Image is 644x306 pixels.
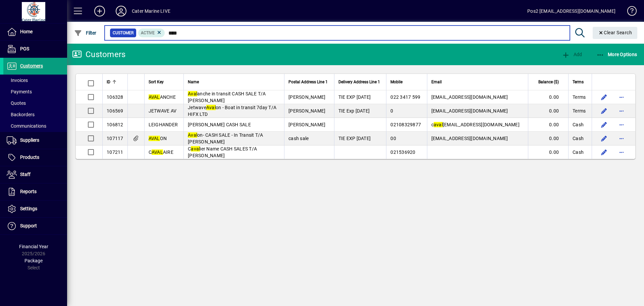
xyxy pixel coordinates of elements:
button: Edit [599,92,609,102]
span: Products [20,155,39,160]
span: 106812 [107,122,123,127]
a: Settings [3,201,67,217]
button: More options [616,119,627,130]
button: More options [616,105,627,116]
span: Support [20,223,37,228]
span: Sort Key [149,78,164,86]
a: Products [3,149,67,166]
a: Knowledge Base [622,1,636,23]
span: 022 3417 599 [390,94,420,100]
div: Email [431,78,524,86]
span: 021536920 [390,149,415,155]
span: Terms [573,78,584,86]
a: Support [3,218,67,234]
span: JETWAVE AV [149,108,177,114]
span: Mobile [390,78,402,86]
button: Profile [110,5,132,17]
span: Clear Search [598,30,632,35]
td: 0.00 [528,90,568,104]
div: Balance ($) [532,78,565,86]
span: on- CASH SALE - In Transit T/A [PERSON_NAME] [188,132,263,144]
span: Communications [7,123,46,129]
button: Filter [72,27,98,39]
td: 0.00 [528,104,568,118]
a: POS [3,41,67,57]
a: Quotes [3,97,67,109]
span: Customers [20,63,43,69]
span: [PERSON_NAME] [288,122,325,127]
span: anche in transit CASH SALE T/A [PERSON_NAME] [188,91,266,103]
button: Add [560,48,584,60]
span: 106328 [107,94,123,100]
span: TIE EXP [DATE] [338,94,371,100]
span: Name [188,78,199,86]
span: 107117 [107,136,123,141]
span: c [EMAIL_ADDRESS][DOMAIN_NAME] [431,122,520,127]
span: Financial Year [19,244,48,249]
button: Edit [599,133,609,144]
a: Reports [3,183,67,200]
span: Settings [20,206,37,211]
span: [EMAIL_ADDRESS][DOMAIN_NAME] [431,136,508,141]
span: 02108329877 [390,122,421,127]
button: More options [616,92,627,102]
button: More options [616,147,627,158]
span: Suppliers [20,137,39,143]
em: AVAL [149,136,160,141]
a: Payments [3,86,67,97]
span: ID [107,78,110,86]
td: 0.00 [528,132,568,145]
span: Home [20,29,33,34]
button: Edit [599,147,609,158]
span: 107211 [107,149,123,155]
span: TIE EXP [DATE] [338,136,371,141]
span: Jetwave on - Boat in transit 7day T/A HIFX LTD [188,105,276,117]
em: Aval [188,91,197,96]
button: Edit [599,105,609,116]
em: Aval [206,105,216,110]
span: Quotes [7,100,26,106]
span: Cash [573,135,584,142]
em: aval [191,146,200,151]
a: Suppliers [3,132,67,149]
div: Name [188,78,280,86]
td: 0.00 [528,145,568,159]
span: 00 [390,136,396,141]
span: 0 [390,108,393,114]
span: [PERSON_NAME] [288,94,325,100]
span: Payments [7,89,32,94]
div: Cater Marine LIVE [132,6,170,16]
td: 0.00 [528,118,568,132]
span: Terms [573,107,586,114]
span: Add [562,52,582,57]
em: AVAL [152,149,163,155]
span: Customer [113,30,133,36]
span: TIE Exp [DATE] [338,108,370,114]
span: Staff [20,172,31,177]
button: More Options [595,48,639,60]
a: Home [3,24,67,40]
span: [PERSON_NAME] [288,108,325,114]
span: LEIGHANDER [149,122,178,127]
a: Invoices [3,75,67,86]
a: Backorders [3,109,67,120]
em: Aval [188,132,197,138]
button: Add [89,5,110,17]
span: [EMAIL_ADDRESS][DOMAIN_NAME] [431,94,508,100]
span: Backorders [7,112,35,117]
span: More Options [596,52,637,57]
span: 106569 [107,108,123,114]
span: POS [20,46,29,51]
button: Clear [593,27,638,39]
span: C ier Name CASH SALES T/A [PERSON_NAME] [188,146,257,158]
span: [PERSON_NAME] CASH SALE [188,122,251,127]
span: Delivery Address Line 1 [338,78,380,86]
span: ON [149,136,167,141]
span: Invoices [7,78,28,83]
span: cash sale [288,136,309,141]
button: Edit [599,119,609,130]
span: Active [141,31,155,35]
span: Terms [573,94,586,100]
span: ANCHE [149,94,176,100]
span: Reports [20,189,37,194]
